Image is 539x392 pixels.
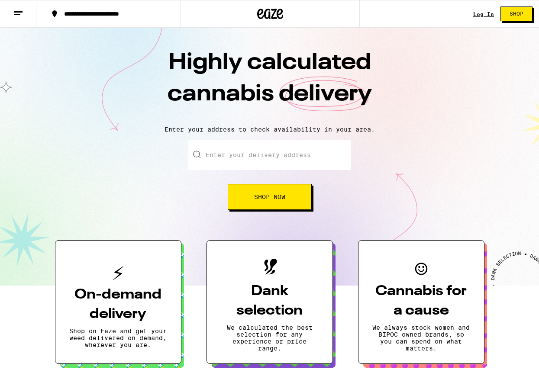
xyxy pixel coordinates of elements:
span: Shop Now [254,194,285,200]
button: Dank selectionWe calculated the best selection for any experience or price range. [207,240,333,364]
button: Shop Now [228,184,312,210]
p: Enter your address to check availability in your area. [9,126,530,133]
h3: Cannabis for a cause [372,282,470,321]
button: Cannabis for a causeWe always stock women and BIPOC owned brands, so you can spend on what matters. [358,240,484,364]
a: Log In [473,11,494,17]
h3: On-demand delivery [69,285,167,324]
p: We always stock women and BIPOC owned brands, so you can spend on what matters. [372,324,470,352]
span: Shop [510,11,523,16]
a: Shop [494,6,539,21]
button: Shop [500,6,533,21]
input: Enter your delivery address [188,140,351,170]
p: We calculated the best selection for any experience or price range. [221,324,319,352]
p: Shop on Eaze and get your weed delivered on demand, wherever you are. [69,328,167,348]
button: On-demand deliveryShop on Eaze and get your weed delivered on demand, wherever you are. [55,240,181,364]
h3: Dank selection [221,282,319,321]
h1: Highly calculated cannabis delivery [118,47,421,119]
